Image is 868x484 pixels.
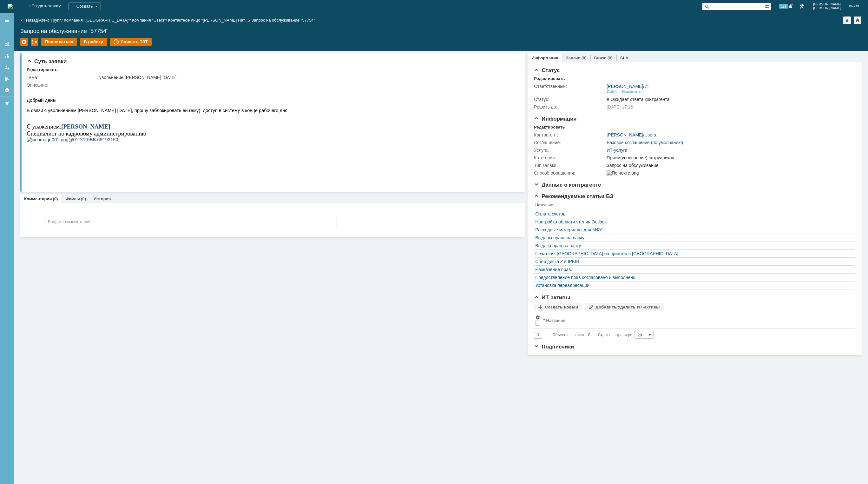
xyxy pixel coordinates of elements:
[607,155,851,160] div: Прием(увольнение) сотрудников
[2,62,12,72] a: Мои заявки
[607,170,639,176] img: По почте.png
[8,4,13,9] img: logo
[251,18,315,23] div: Запрос на обслуживание "57754"
[534,67,560,73] span: Статус
[38,17,39,22] div: |
[535,283,851,288] a: Установка переадресации
[607,132,643,137] a: [PERSON_NAME]
[546,318,565,323] div: Название
[813,6,841,10] span: [PERSON_NAME]
[99,75,514,80] div: увольнение [PERSON_NAME] [DATE]
[798,3,806,10] a: Перейти в интерфейс администратора
[535,251,851,256] a: Печать из [GEOGRAPHIC_DATA] на принтер в [GEOGRAPHIC_DATA]
[27,75,98,80] div: Тема:
[534,193,613,199] span: Рекомендуемые статьи БЗ
[39,18,64,23] div: /
[582,56,587,60] div: (0)
[594,56,607,60] a: Связи
[535,219,851,224] a: Настройка области чтения Outlook
[620,56,628,60] a: SLA
[588,331,590,339] div: 0
[64,18,132,23] div: /
[64,18,130,23] a: Компания "[GEOGRAPHIC_DATA]"
[2,85,12,95] a: Настройки
[26,18,38,23] a: Назад
[534,202,852,210] th: Название
[534,76,565,81] div: Редактировать
[20,28,862,34] div: Запрос на обслуживание "57754"
[644,132,656,137] a: Users
[542,314,852,328] th: Название
[168,18,252,23] div: /
[607,148,627,153] a: ИТ-услуга
[535,243,851,248] a: Выдача прав на папку
[779,4,788,9] span: 129
[552,333,586,337] span: Объектов в списке:
[534,148,605,153] div: Услуга:
[534,104,605,109] div: Решить до:
[607,84,650,89] div: /
[534,155,605,160] div: Категория:
[607,163,851,168] div: Запрос на обслуживание
[607,84,643,89] a: [PERSON_NAME]
[534,182,601,188] span: Данные о контрагенте
[534,344,574,350] span: Подписчики
[31,38,38,46] div: Работа с массовостью
[33,36,83,42] span: ,
[534,132,605,137] div: Контрагент:
[81,196,86,201] div: (0)
[843,17,851,24] div: Добавить в избранное
[607,97,669,102] span: Ожидает ответа контрагента
[607,132,656,137] div: /
[534,116,576,122] span: Информация
[27,58,67,64] span: Суть заявки
[168,18,249,23] a: Контактное лицо "[PERSON_NAME] Нат…
[39,18,62,23] a: Атекс Групп
[552,331,632,339] i: Строк на странице:
[35,36,83,42] b: [PERSON_NAME]
[535,235,851,240] a: Выданы права на папку
[2,74,12,84] a: Мои согласования
[132,18,168,23] div: /
[535,275,851,280] a: Предоставление прав согласовано и выполнено.
[132,18,166,23] a: Компания "Users"
[534,140,605,145] div: Соглашение:
[608,56,613,60] div: (0)
[607,140,683,145] a: Базовое соглашение (по умолчанию)
[69,3,101,10] div: Создать
[535,227,851,232] a: Расходные материалы для МФУ
[622,89,642,94] div: Изменить
[2,51,12,61] a: Заявки в моей ответственности
[813,3,841,6] span: [PERSON_NAME]
[531,56,558,60] a: Информация
[534,84,605,89] div: Ответственный:
[8,4,13,9] a: Перейти на домашнюю страницу
[2,28,12,38] a: Создать заявку
[535,211,851,216] a: Оплата счетов
[535,259,851,264] a: Сбой диска Z в IPKIR
[566,56,581,60] a: Задачи
[535,267,851,272] a: Назначение прав.
[27,67,57,72] div: Редактировать
[854,17,861,24] div: Сделать домашней страницей
[607,104,633,109] span: [DATE] 17:16
[535,315,540,320] span: Настройки
[765,3,771,9] span: Расширенный поиск
[27,83,515,88] div: Описание:
[94,196,111,201] a: История
[65,196,80,201] a: Файлы
[534,163,605,168] div: Тип заявки:
[534,125,565,130] div: Редактировать
[607,89,617,94] div: Себе
[534,170,605,176] div: Способ обращения:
